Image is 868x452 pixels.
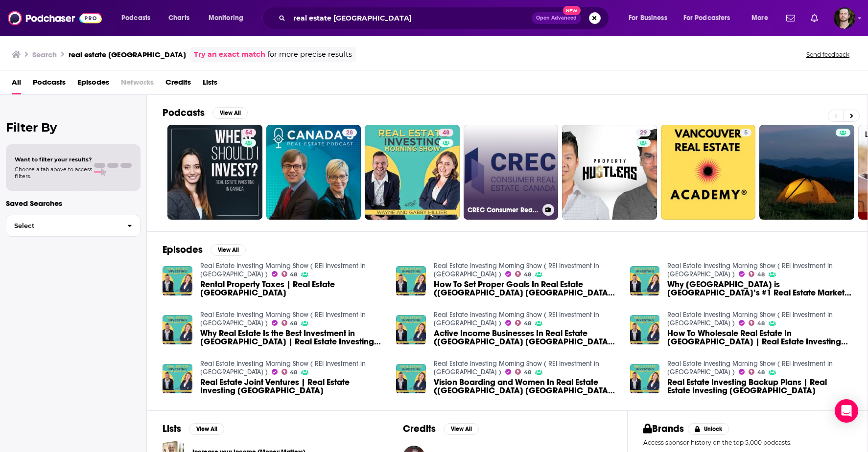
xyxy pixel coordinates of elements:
a: How To Wholesale Real Estate In Canada | Real Estate Investing Alberta [630,315,660,345]
a: 48 [515,271,531,277]
span: 48 [443,128,449,138]
div: Search podcasts, credits, & more... [272,7,618,29]
h3: real estate [GEOGRAPHIC_DATA] [69,50,186,59]
span: For Business [629,11,667,25]
a: 48 [282,320,298,326]
a: 5 [740,129,751,136]
span: Podcasts [121,11,150,25]
span: How To Wholesale Real Estate In [GEOGRAPHIC_DATA] | Real Estate Investing [GEOGRAPHIC_DATA] [667,329,852,346]
h2: Credits [403,423,436,435]
button: open menu [677,10,745,26]
a: PodcastsView All [163,107,248,119]
a: Charts [162,10,195,26]
a: Real Estate Investing Morning Show ( REI Investment in Canada ) [434,262,599,278]
span: Rental Property Taxes | Real Estate [GEOGRAPHIC_DATA] [200,280,385,297]
img: Rental Property Taxes | Real Estate Canada [163,266,192,296]
span: How To Set Proper Goals In Real Estate ([GEOGRAPHIC_DATA] [GEOGRAPHIC_DATA] [GEOGRAPHIC_DATA]) [434,280,618,297]
h2: Brands [643,423,684,435]
a: 48 [282,271,298,277]
a: 48 [749,369,765,375]
h2: Lists [163,423,181,435]
a: 48 [365,125,460,220]
a: Podcasts [33,74,66,94]
a: 48 [515,320,531,326]
span: 48 [757,272,765,277]
a: Why Real Estate Is the Best Investment in Canada | Real Estate Investing Canada | Wayne Hillier [163,315,192,345]
a: Real Estate Joint Ventures | Real Estate Investing Canada [163,364,192,394]
span: Vision Boarding and Women In Real Estate ([GEOGRAPHIC_DATA] [GEOGRAPHIC_DATA] [GEOGRAPHIC_DATA]) [434,378,618,395]
a: 5 [661,125,756,220]
span: Active Income Businesses In Real Estate ([GEOGRAPHIC_DATA] [GEOGRAPHIC_DATA] [GEOGRAPHIC_DATA]) [434,329,618,346]
h3: Search [32,50,57,59]
span: 28 [346,128,353,138]
p: Access sponsor history on the top 5,000 podcasts. [643,439,852,446]
a: Real Estate Investing Morning Show ( REI Investment in Canada ) [434,360,599,376]
button: View All [212,107,248,119]
button: open menu [202,10,256,26]
span: Logged in as OutlierAudio [834,7,855,29]
span: More [751,11,768,25]
span: 54 [245,128,252,138]
img: Podchaser - Follow, Share and Rate Podcasts [8,9,102,27]
h2: Podcasts [163,107,205,119]
img: User Profile [834,7,855,29]
h3: CREC Consumer Real Estate [GEOGRAPHIC_DATA] [468,206,539,214]
span: 5 [744,128,748,138]
a: CREC Consumer Real Estate [GEOGRAPHIC_DATA] [464,125,559,220]
a: Credits [165,74,191,94]
a: Episodes [77,74,109,94]
a: Active Income Businesses In Real Estate (Canada Edmonton Alberta) [434,329,618,346]
span: Want to filter your results? [15,156,92,163]
button: Select [6,215,141,237]
a: ListsView All [163,423,224,435]
a: All [12,74,21,94]
span: 48 [290,321,297,326]
a: 48 [282,369,298,375]
h2: Filter By [6,120,141,135]
span: Open Advanced [536,16,577,21]
span: 48 [524,321,531,326]
span: New [563,6,581,15]
a: Real Estate Investing Morning Show ( REI Investment in Canada ) [200,262,366,278]
button: Send feedback [803,50,852,59]
a: 54 [167,125,262,220]
a: 48 [749,320,765,326]
a: 29 [636,129,651,136]
a: 48 [749,271,765,277]
a: Lists [203,74,217,94]
a: Real Estate Investing Morning Show ( REI Investment in Canada ) [200,360,366,376]
a: Real Estate Investing Morning Show ( REI Investment in Canada ) [667,360,833,376]
a: Vision Boarding and Women In Real Estate (Canada Edmonton Alberta) [396,364,426,394]
span: 48 [290,370,297,375]
span: 48 [757,321,765,326]
span: Select [6,223,119,229]
img: Why Edmonton is Canada’s #1 Real Estate Market | Real Estate Investing Canada [630,266,660,296]
a: Why Real Estate Is the Best Investment in Canada | Real Estate Investing Canada | Wayne Hillier [200,329,385,346]
button: open menu [745,10,780,26]
a: 54 [241,129,256,136]
a: 28 [266,125,361,220]
span: for more precise results [267,49,352,60]
span: Networks [121,74,154,94]
button: Show profile menu [834,7,855,29]
span: Real Estate Joint Ventures | Real Estate Investing [GEOGRAPHIC_DATA] [200,378,385,395]
p: Saved Searches [6,199,141,208]
a: EpisodesView All [163,244,246,256]
a: Active Income Businesses In Real Estate (Canada Edmonton Alberta) [396,315,426,345]
img: How To Set Proper Goals In Real Estate (Canada Edmonton Alberta) [396,266,426,296]
span: 29 [640,128,647,138]
button: View All [189,423,224,435]
a: 48 [439,129,453,136]
span: 48 [290,272,297,277]
span: Choose a tab above to access filters. [15,166,92,180]
a: Real Estate Investing Morning Show ( REI Investment in Canada ) [200,311,366,327]
button: open menu [622,10,680,26]
a: How To Set Proper Goals In Real Estate (Canada Edmonton Alberta) [434,280,618,297]
a: 28 [342,129,357,136]
span: Real Estate Investing Backup Plans | Real Estate Investing [GEOGRAPHIC_DATA] [667,378,852,395]
a: How To Wholesale Real Estate In Canada | Real Estate Investing Alberta [667,329,852,346]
